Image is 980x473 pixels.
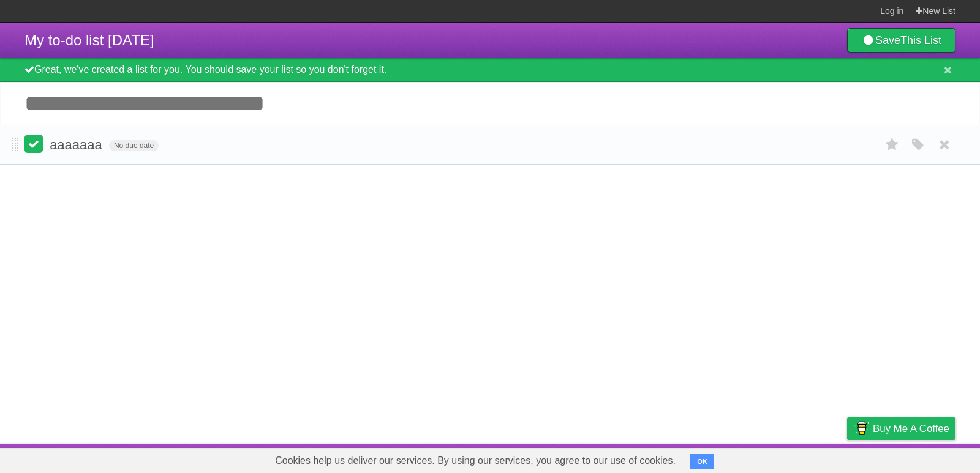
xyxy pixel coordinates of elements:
span: aaaaaaa [50,137,105,152]
b: This List [900,34,941,47]
a: Suggest a feature [878,447,956,470]
img: Buy me a coffee [853,418,870,439]
span: My to-do list [DATE] [24,32,154,48]
span: Buy me a coffee [873,418,949,439]
span: Cookies help us deliver our services. By using our services, you agree to our use of cookies. [263,449,688,473]
span: No due date [109,140,159,151]
button: OK [690,454,714,469]
label: Star task [881,135,904,155]
a: Buy me a coffee [847,417,956,440]
a: SaveThis List [847,28,956,53]
a: Terms [790,447,816,470]
a: Developers [725,447,774,470]
label: Done [24,135,43,153]
a: Privacy [831,447,863,470]
a: About [684,447,710,470]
